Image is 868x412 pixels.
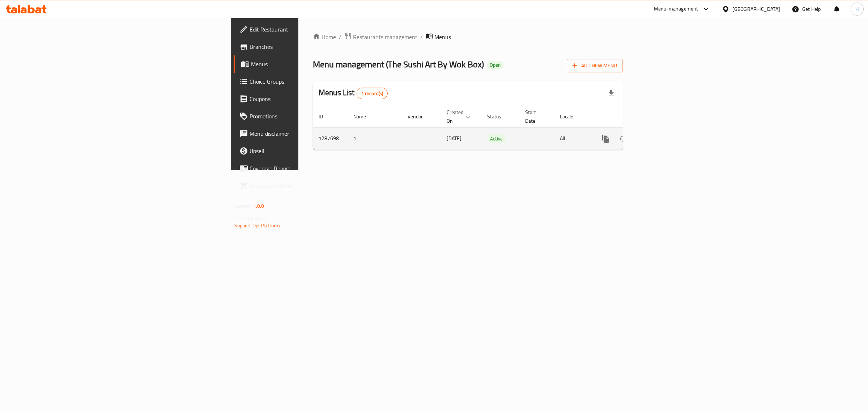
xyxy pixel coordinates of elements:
[525,108,545,125] span: Start Date
[234,21,376,38] a: Edit Restaurant
[313,106,672,150] table: enhanced table
[234,221,280,230] a: Support.OpsPlatform
[447,134,461,143] span: [DATE]
[234,142,376,160] a: Upsell
[597,130,614,147] button: more
[357,90,388,97] span: 1 record(s)
[250,129,370,138] span: Menu disclaimer
[319,112,332,121] span: ID
[234,177,376,194] a: Grocery Checklist
[591,106,672,128] th: Actions
[353,112,375,121] span: Name
[519,127,554,150] td: -
[234,55,376,73] a: Menus
[250,42,370,51] span: Branches
[560,112,583,121] span: Locale
[313,32,623,42] nav: breadcrumb
[250,94,370,103] span: Coupons
[250,77,370,86] span: Choice Groups
[434,33,451,41] span: Menus
[234,125,376,142] a: Menu disclaimer
[251,60,370,68] span: Menus
[447,108,473,125] span: Created On
[250,147,370,155] span: Upsell
[408,112,432,121] span: Vendor
[234,108,376,125] a: Promotions
[319,87,388,99] h2: Menus List
[554,127,591,150] td: All
[357,88,388,99] div: Total records count
[487,61,503,70] div: Open
[250,164,370,173] span: Coverage Report
[732,5,780,13] div: [GEOGRAPHIC_DATA]
[487,112,511,121] span: Status
[250,25,370,34] span: Edit Restaurant
[567,59,623,72] button: Add New Menu
[313,56,484,72] span: Menu management ( The Sushi Art By Wok Box )
[353,33,417,41] span: Restaurants management
[487,134,506,143] div: Active
[234,90,376,108] a: Coupons
[487,62,503,68] span: Open
[603,85,620,102] div: Export file
[573,61,617,70] span: Add New Menu
[234,201,252,211] span: Version:
[234,73,376,90] a: Choice Groups
[253,201,264,211] span: 1.0.0
[234,38,376,55] a: Branches
[487,135,506,143] span: Active
[420,33,423,41] li: /
[855,5,859,13] span: H
[250,112,370,121] span: Promotions
[234,160,376,177] a: Coverage Report
[344,32,417,42] a: Restaurants management
[654,5,698,13] div: Menu-management
[234,214,268,223] span: Get support on:
[250,181,370,190] span: Grocery Checklist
